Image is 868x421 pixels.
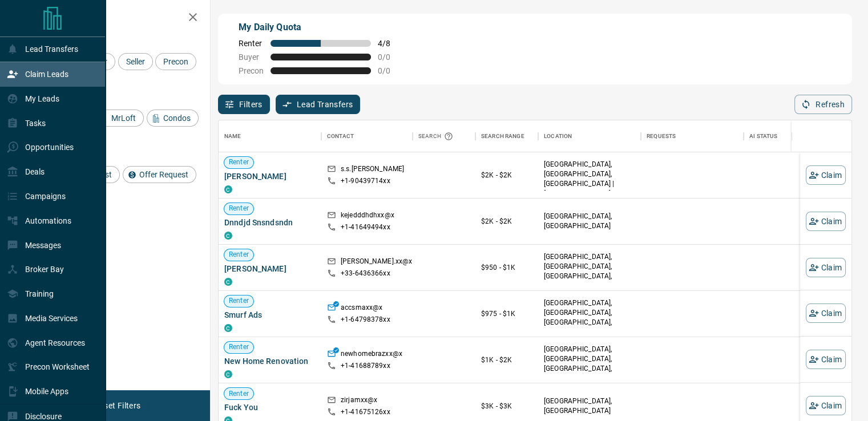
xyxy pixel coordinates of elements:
[224,342,253,352] span: Renter
[224,402,316,413] span: Fuck You
[544,345,635,394] p: [GEOGRAPHIC_DATA], [GEOGRAPHIC_DATA], [GEOGRAPHIC_DATA], [GEOGRAPHIC_DATA] | [GEOGRAPHIC_DATA]
[481,401,532,411] p: $3K - $3K
[224,309,316,321] span: Smurf Ads
[341,257,412,269] p: [PERSON_NAME].xx@x
[224,204,253,213] span: Renter
[224,171,316,182] span: [PERSON_NAME]
[806,350,846,369] button: Claim
[95,110,144,127] div: MrLoft
[107,114,140,123] span: MrLoft
[219,120,321,152] div: Name
[239,52,264,62] span: Buyer
[647,120,676,152] div: Requests
[378,66,403,75] span: 0 / 0
[239,21,403,34] p: My Daily Quota
[224,157,253,167] span: Renter
[544,396,635,416] p: [GEOGRAPHIC_DATA], [GEOGRAPHIC_DATA]
[378,39,403,48] span: 4 / 8
[544,298,635,338] p: East End
[155,53,196,70] div: Precon
[341,211,394,222] p: kejedddhdhxx@x
[276,95,361,114] button: Lead Transfers
[481,120,524,152] div: Search Range
[224,324,232,332] div: condos.ca
[224,232,232,240] div: condos.ca
[224,263,316,274] span: [PERSON_NAME]
[341,315,390,325] p: +1- 64798378xx
[118,53,153,70] div: Seller
[159,57,192,66] span: Precon
[806,396,846,415] button: Claim
[806,165,846,185] button: Claim
[641,120,744,152] div: Requests
[122,57,149,66] span: Seller
[224,370,232,378] div: condos.ca
[341,269,390,278] p: +33- 6436366xx
[341,176,390,186] p: +1- 90439714xx
[321,120,413,152] div: Contact
[224,389,253,399] span: Renter
[224,217,316,228] span: Dnndjd Snsndsndn
[224,185,232,193] div: condos.ca
[87,396,148,415] button: Reset Filters
[159,114,195,123] span: Condos
[341,407,390,417] p: +1- 41675126xx
[327,120,354,152] div: Contact
[341,395,377,407] p: zirjamxx@x
[341,303,382,315] p: accsmaxx@x
[806,212,846,231] button: Claim
[544,160,635,199] p: [GEOGRAPHIC_DATA], [GEOGRAPHIC_DATA], [GEOGRAPHIC_DATA] | [GEOGRAPHIC_DATA]
[806,258,846,277] button: Claim
[806,303,846,323] button: Claim
[147,110,199,127] div: Condos
[481,262,532,273] p: $950 - $1K
[224,355,316,367] span: New Home Renovation
[341,361,390,371] p: +1- 41688789xx
[239,66,264,75] span: Precon
[544,120,572,152] div: Location
[794,95,852,114] button: Refresh
[544,252,635,292] p: [GEOGRAPHIC_DATA], [GEOGRAPHIC_DATA], [GEOGRAPHIC_DATA], [GEOGRAPHIC_DATA]
[239,39,264,48] span: Renter
[341,164,404,176] p: s.s.[PERSON_NAME]
[481,355,532,365] p: $1K - $2K
[224,278,232,286] div: condos.ca
[341,222,390,232] p: +1- 41649494xx
[378,52,403,62] span: 0 / 0
[37,11,199,25] h2: Filters
[341,349,402,361] p: newhomebrazxx@x
[481,216,532,226] p: $2K - $2K
[224,296,253,306] span: Renter
[224,120,241,152] div: Name
[749,120,777,152] div: AI Status
[481,309,532,319] p: $975 - $1K
[135,170,192,179] span: Offer Request
[218,95,270,114] button: Filters
[544,212,635,231] p: [GEOGRAPHIC_DATA], [GEOGRAPHIC_DATA]
[481,170,532,180] p: $2K - $2K
[475,120,538,152] div: Search Range
[538,120,641,152] div: Location
[418,120,456,152] div: Search
[123,166,196,183] div: Offer Request
[224,250,253,260] span: Renter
